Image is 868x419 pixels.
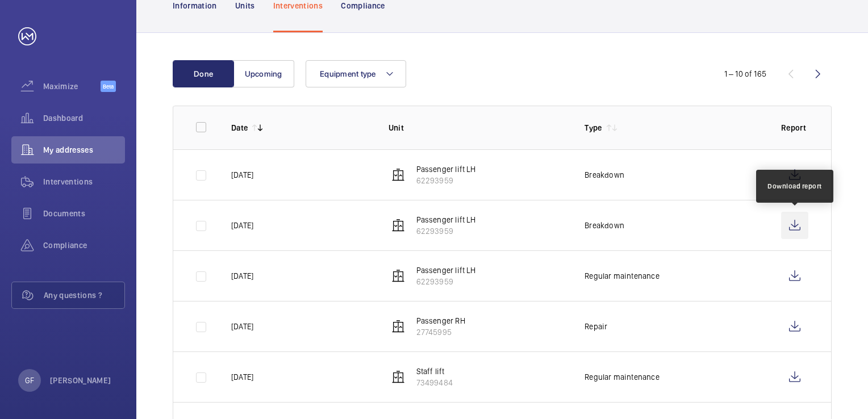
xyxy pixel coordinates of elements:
[43,240,125,251] span: Compliance
[43,81,101,92] span: Maximize
[231,371,253,383] p: [DATE]
[585,169,624,181] p: Breakdown
[44,290,124,301] span: Any questions ?
[585,371,659,383] p: Regular maintenance
[43,112,125,124] span: Dashboard
[416,315,465,326] p: Passenger RH
[43,144,125,156] span: My addresses
[416,175,476,186] p: 62293959
[231,122,248,133] p: Date
[585,122,602,133] p: Type
[306,60,406,87] button: Equipment type
[25,375,34,386] p: GF
[391,269,405,283] img: elevator.svg
[391,370,405,384] img: elevator.svg
[416,326,465,338] p: 27745995
[43,208,125,219] span: Documents
[173,60,234,87] button: Done
[389,122,567,133] p: Unit
[585,270,659,282] p: Regular maintenance
[585,220,624,231] p: Breakdown
[767,181,822,191] div: Download report
[391,168,405,182] img: elevator.svg
[101,81,116,92] span: Beta
[231,169,253,181] p: [DATE]
[416,164,476,175] p: Passenger lift LH
[416,225,476,237] p: 62293959
[416,366,453,377] p: Staff lift
[391,219,405,232] img: elevator.svg
[724,68,766,79] div: 1 – 10 of 165
[231,321,253,332] p: [DATE]
[233,60,294,87] button: Upcoming
[231,220,253,231] p: [DATE]
[50,375,111,386] p: [PERSON_NAME]
[416,265,476,276] p: Passenger lift LH
[781,122,808,133] p: Report
[416,214,476,225] p: Passenger lift LH
[43,176,125,187] span: Interventions
[585,321,607,332] p: Repair
[231,270,253,282] p: [DATE]
[416,377,453,388] p: 73499484
[391,320,405,333] img: elevator.svg
[320,69,376,78] span: Equipment type
[416,276,476,287] p: 62293959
